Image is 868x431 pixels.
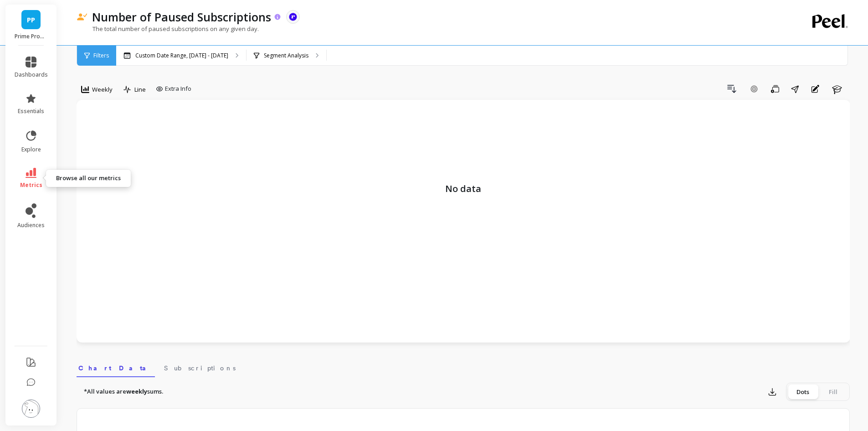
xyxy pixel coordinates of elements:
span: Line [134,85,146,94]
p: Segment Analysis [264,52,308,59]
span: Extra Info [165,84,191,93]
span: PP [27,15,35,25]
p: No data [86,109,841,196]
span: audiences [17,222,45,229]
span: Chart Data [78,363,153,373]
span: metrics [20,182,42,189]
p: Prime Prometics™ [15,33,48,40]
span: dashboards [15,71,48,78]
p: The total number of paused subscriptions on any given day. [77,25,259,33]
p: Custom Date Range, [DATE] - [DATE] [135,52,228,59]
strong: weekly [126,387,147,395]
div: Dots [788,384,818,399]
nav: Tabs [77,356,850,377]
img: header icon [77,13,87,21]
span: Subscriptions [164,363,236,373]
span: essentials [18,108,44,115]
img: api.recharge.svg [289,13,297,21]
span: Filters [93,52,109,59]
p: Number of Paused Subscriptions [92,9,271,25]
span: Weekly [92,85,113,94]
div: Fill [818,384,848,399]
p: *All values are sums. [84,387,163,396]
img: profile picture [22,400,40,418]
span: explore [21,146,41,153]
